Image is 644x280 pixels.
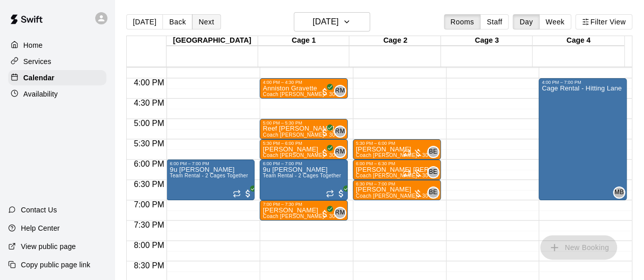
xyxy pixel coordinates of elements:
[8,54,106,69] a: Services
[21,223,60,233] p: Help Center
[513,14,539,29] button: Day
[429,167,437,177] span: BE
[8,70,106,85] a: Calendar
[441,36,533,46] div: Cage 3
[313,15,339,29] h6: [DATE]
[23,73,54,83] p: Calendar
[335,127,345,137] span: RM
[320,209,330,219] span: All customers have paid
[431,146,439,158] span: Brandon Epperson
[23,56,51,67] p: Services
[162,14,192,29] button: Back
[8,38,106,53] a: Home
[320,148,330,158] span: All customers have paid
[539,78,627,200] div: 4:00 PM – 7:00 PM: Cage Rental - Hitting Lane
[617,186,625,199] span: Mike Boyd
[338,146,346,158] span: Rick McCleskey
[170,173,248,178] span: Team Rental - 2 Cages Together
[431,166,439,178] span: Brandon Epperson
[403,169,411,177] span: Recurring event
[427,146,439,158] div: Brandon Epperson
[260,139,348,160] div: 5:30 PM – 6:00 PM: Hayes Poff
[336,189,346,199] span: All customers have paid
[480,14,509,29] button: Staff
[233,190,241,198] span: Recurring event
[539,14,571,29] button: Week
[403,149,411,157] span: Recurring event
[335,147,345,157] span: RM
[263,173,341,178] span: Team Rental - 2 Cages Together
[263,152,355,158] span: Coach [PERSON_NAME] - 30 minutes
[356,152,449,158] span: Coach [PERSON_NAME] - 30 minutes
[131,160,167,168] span: 6:00 PM
[258,36,350,46] div: Cage 1
[263,141,304,146] div: 5:30 PM – 6:00 PM
[263,213,355,219] span: Coach [PERSON_NAME] - 30 minutes
[170,161,211,166] div: 6:00 PM – 7:00 PM
[8,86,106,102] a: Availability
[23,40,43,50] p: Home
[21,205,57,215] p: Contact Us
[427,166,439,178] div: Brandon Epperson
[444,14,481,29] button: Rooms
[431,186,439,199] span: Brandon Epperson
[263,80,304,85] div: 4:00 PM – 4:30 PM
[131,99,167,107] span: 4:30 PM
[356,161,398,166] div: 6:00 PM – 6:30 PM
[353,160,441,180] div: 6:00 PM – 6:30 PM: Coach Brandon - 30 minutes
[263,161,304,166] div: 6:00 PM – 7:00 PM
[356,141,398,146] div: 5:30 PM – 6:00 PM
[23,89,58,99] p: Availability
[356,173,449,178] span: Coach [PERSON_NAME] - 30 minutes
[131,221,167,229] span: 7:30 PM
[349,36,441,46] div: Cage 2
[294,12,370,32] button: [DATE]
[320,87,330,97] span: All customers have paid
[533,36,624,46] div: Cage 4
[429,147,437,157] span: BE
[166,36,258,46] div: [GEOGRAPHIC_DATA]
[131,180,167,189] span: 6:30 PM
[353,180,441,200] div: 6:30 PM – 7:00 PM: Coach Brandon - 30 minutes
[260,200,348,221] div: 7:00 PM – 7:30 PM: Serena Jackson
[429,188,437,198] span: BE
[263,91,355,97] span: Coach [PERSON_NAME] - 30 minutes
[614,188,624,198] span: MB
[542,80,583,85] div: 4:00 PM – 7:00 PM
[334,126,346,138] div: Rick McCleskey
[243,189,253,199] span: All customers have paid
[335,86,345,96] span: RM
[613,186,625,199] div: Mike Boyd
[21,241,76,252] p: View public page
[131,200,167,209] span: 7:00 PM
[356,193,449,199] span: Coach [PERSON_NAME] - 30 minutes
[192,14,220,29] button: Next
[263,132,355,138] span: Coach [PERSON_NAME] - 30 minutes
[260,160,348,200] div: 6:00 PM – 7:00 PM: Team Rental - 2 Cages Together
[356,181,398,186] div: 6:30 PM – 7:00 PM
[540,242,617,251] span: You don't have the permission to add bookings
[353,139,441,160] div: 5:30 PM – 6:00 PM: Coach Brandon - 30 minutes
[335,208,345,218] span: RM
[427,186,439,199] div: Brandon Epperson
[166,160,255,200] div: 6:00 PM – 7:00 PM: Team Rental - 2 Cages Together
[338,85,346,97] span: Rick McCleskey
[338,207,346,219] span: Rick McCleskey
[260,78,348,99] div: 4:00 PM – 4:30 PM: Anniston Gravette
[263,202,304,207] div: 7:00 PM – 7:30 PM
[334,146,346,158] div: Rick McCleskey
[131,261,167,270] span: 8:30 PM
[338,126,346,138] span: Rick McCleskey
[131,241,167,250] span: 8:00 PM
[326,190,334,198] span: Recurring event
[260,119,348,139] div: 5:00 PM – 5:30 PM: Reef Poff
[575,14,632,29] button: Filter View
[263,120,304,126] div: 5:00 PM – 5:30 PM
[320,128,330,138] span: All customers have paid
[131,139,167,148] span: 5:30 PM
[131,119,167,128] span: 5:00 PM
